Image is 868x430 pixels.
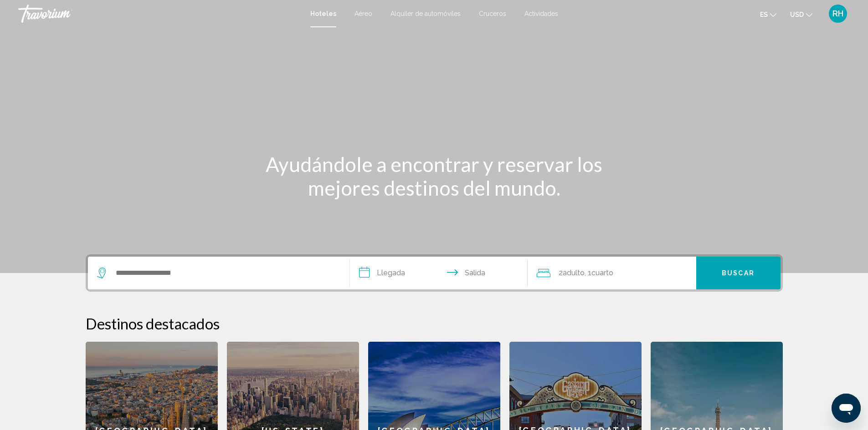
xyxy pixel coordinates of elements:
button: User Menu [826,4,850,23]
iframe: Button to launch messaging window [832,394,861,423]
span: Buscar [722,270,755,277]
button: Change currency [790,8,812,21]
a: Alquiler de automóviles [390,10,461,17]
span: Adulto [563,268,585,277]
span: RH [832,9,843,18]
span: USD [790,11,804,18]
button: Buscar [696,257,781,289]
a: Travorium [18,5,301,23]
button: Check in and out dates [350,257,528,289]
button: Travelers: 2 adults, 0 children [528,257,696,289]
button: Change language [760,8,776,21]
h2: Destinos destacados [86,314,783,333]
a: Actividades [524,10,558,17]
h1: Ayudándole a encontrar y reservar los mejores destinos del mundo. [263,152,605,200]
div: Search widget [88,257,781,289]
span: 2 [559,267,585,279]
a: Hoteles [310,10,336,17]
span: , 1 [585,267,613,279]
a: Aéreo [354,10,372,17]
a: Cruceros [479,10,506,17]
span: es [760,11,768,18]
span: Cuarto [591,268,613,277]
